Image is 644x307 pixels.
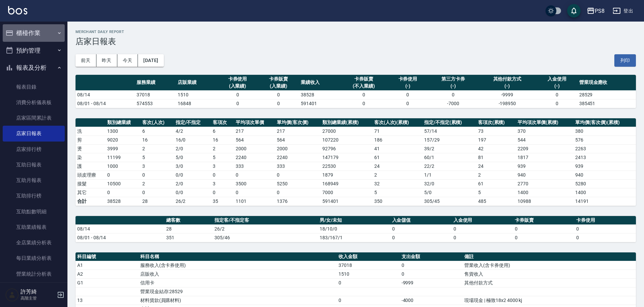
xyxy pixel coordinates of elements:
[337,278,400,287] td: 0
[400,270,463,278] td: 0
[452,233,513,242] td: 0
[463,296,636,305] td: 現場現金 | 極致18x2 4000 kj
[141,171,174,179] td: 0
[174,179,211,188] td: 2 / 0
[275,144,321,153] td: 2000
[76,171,106,179] td: 頭皮理療
[574,135,636,144] td: 576
[165,233,213,242] td: 351
[76,135,106,144] td: 剪
[3,250,65,266] a: 每日業績分析表
[513,216,575,225] th: 卡券販賣
[165,224,213,233] td: 28
[211,171,234,179] td: 0
[211,179,234,188] td: 3
[536,90,578,99] td: 0
[390,216,452,225] th: 入金儲值
[135,90,176,99] td: 37018
[476,153,516,162] td: 81
[610,5,636,17] button: 登出
[213,224,318,233] td: 26/2
[452,216,513,225] th: 入金使用
[176,75,217,91] th: 店販業績
[76,224,165,233] td: 08/14
[389,83,427,90] div: (-)
[476,197,516,206] td: 485
[340,90,387,99] td: 0
[211,135,234,144] td: 16
[76,30,636,34] h2: Merchant Daily Report
[516,118,574,127] th: 平均項次單價(累積)
[538,83,576,90] div: (-)
[422,118,476,127] th: 指定/不指定(累積)
[373,171,422,179] td: 2
[139,261,337,270] td: 服務收入(含卡券使用)
[299,75,340,91] th: 業績收入
[476,144,516,153] td: 42
[3,142,65,157] a: 店家排行榜
[321,127,372,135] td: 27000
[165,216,213,225] th: 總客數
[574,144,636,153] td: 2263
[340,99,387,108] td: 0
[3,24,65,42] button: 櫃檯作業
[3,79,65,95] a: 報表目錄
[476,171,516,179] td: 2
[400,296,463,305] td: -4000
[578,99,636,108] td: 385451
[176,90,217,99] td: 1510
[260,83,297,90] div: (入業績)
[463,278,636,287] td: 其他付款方式
[176,99,217,108] td: 16848
[3,59,65,76] button: 報表及分析
[211,118,234,127] th: 客項次
[106,179,141,188] td: 10500
[430,75,476,83] div: 第三方卡券
[387,99,429,108] td: 0
[422,162,476,171] td: 22 / 2
[3,282,65,297] a: 營業項目月分析表
[574,162,636,171] td: 939
[211,127,234,135] td: 6
[234,118,275,127] th: 平均項次單價
[452,224,513,233] td: 0
[117,54,138,67] button: 今天
[595,7,605,15] div: PS8
[106,171,141,179] td: 0
[76,296,139,305] td: 13
[211,188,234,197] td: 0
[516,135,574,144] td: 544
[299,90,340,99] td: 38528
[3,188,65,204] a: 互助排行榜
[373,127,422,135] td: 71
[321,188,372,197] td: 7000
[373,118,422,127] th: 客次(人次)(累積)
[76,252,139,261] th: 科目編號
[422,153,476,162] td: 60 / 1
[428,90,478,99] td: 0
[480,83,535,90] div: (-)
[516,179,574,188] td: 2770
[76,99,135,108] td: 08/01 - 08/14
[342,75,386,83] div: 卡券販賣
[76,188,106,197] td: 其它
[476,162,516,171] td: 24
[174,144,211,153] td: 2 / 0
[516,197,574,206] td: 10988
[373,188,422,197] td: 5
[275,127,321,135] td: 217
[234,197,275,206] td: 1101
[174,197,211,206] td: 26/2
[76,90,135,99] td: 08/14
[106,162,141,171] td: 1000
[76,233,165,242] td: 08/01 - 08/14
[106,188,141,197] td: 0
[141,188,174,197] td: 0
[513,224,575,233] td: 0
[516,171,574,179] td: 940
[480,75,535,83] div: 其他付款方式
[463,252,636,261] th: 備註
[3,110,65,126] a: 店家區間累計表
[174,127,211,135] td: 4 / 2
[174,188,211,197] td: 0 / 0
